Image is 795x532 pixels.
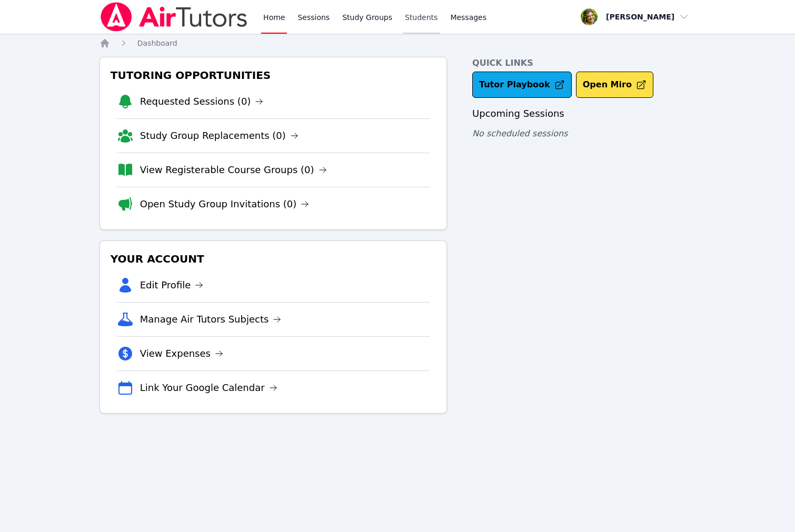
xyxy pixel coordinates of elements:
[472,106,695,121] h3: Upcoming Sessions
[140,312,282,327] a: Manage Air Tutors Subjects
[137,39,177,47] span: Dashboard
[140,94,264,109] a: Requested Sessions (0)
[140,128,299,143] a: Study Group Replacements (0)
[450,12,486,23] span: Messages
[100,2,249,32] img: Air Tutors
[140,278,204,293] a: Edit Profile
[576,72,653,98] button: Open Miro
[108,249,438,268] h3: Your Account
[140,380,277,395] a: Link Your Google Calendar
[140,346,223,361] a: View Expenses
[472,72,572,98] a: Tutor Playbook
[137,38,177,48] a: Dashboard
[108,66,438,85] h3: Tutoring Opportunities
[140,197,310,212] a: Open Study Group Invitations (0)
[472,128,568,138] span: No scheduled sessions
[140,163,327,177] a: View Registerable Course Groups (0)
[100,38,696,48] nav: Breadcrumb
[472,57,695,69] h4: Quick Links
